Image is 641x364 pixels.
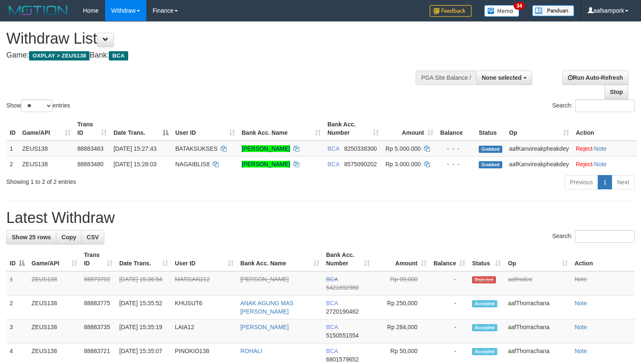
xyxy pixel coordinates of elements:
a: Copy [56,230,82,244]
label: Show entries [6,100,70,112]
span: Copy 2720190462 to clipboard [326,308,359,315]
td: 88883735 [81,319,116,343]
th: Status [475,117,506,141]
th: Bank Acc. Name: activate to sort column ascending [237,247,323,271]
input: Search: [575,100,635,112]
span: Show 25 rows [12,234,51,241]
th: Amount: activate to sort column ascending [382,117,437,141]
span: BCA [327,161,339,168]
span: BCA [326,348,338,354]
img: panduan.png [532,5,574,16]
span: BCA [326,300,338,306]
select: Showentries [21,100,53,112]
th: Op: activate to sort column ascending [504,247,571,271]
th: User ID: activate to sort column ascending [171,247,237,271]
div: PGA Site Balance / [416,71,476,85]
span: NAGAIBLIS8 [175,161,210,168]
td: aafThorrachana [504,296,571,319]
th: Action [571,247,635,271]
a: Note [594,161,607,168]
a: Previous [565,175,598,189]
th: Op: activate to sort column ascending [506,117,572,141]
img: MOTION_logo.png [6,4,70,17]
th: Balance [437,117,475,141]
td: 1 [6,141,19,157]
td: Rp 284,000 [373,319,430,343]
span: Copy 5421892980 to clipboard [326,284,359,291]
th: Balance: activate to sort column ascending [430,247,469,271]
a: CSV [81,230,104,244]
td: - [430,271,469,296]
span: Copy 6801579652 to clipboard [326,356,359,363]
span: BATAKSUKSES [175,145,218,152]
th: ID: activate to sort column descending [6,247,28,271]
span: 34 [514,2,525,10]
button: None selected [476,71,532,85]
a: [PERSON_NAME] [242,161,290,168]
td: 88883775 [81,296,116,319]
td: MARSAN212 [171,271,237,296]
td: KHUSUT6 [171,296,237,319]
td: ZEUS138 [19,141,74,157]
span: CSV [87,234,99,241]
input: Search: [575,230,635,243]
td: 3 [6,319,28,343]
span: Copy [61,234,76,241]
span: Rp 5.000.000 [385,145,421,152]
a: Reject [576,145,593,152]
td: - [430,296,469,319]
td: · [572,156,637,172]
img: Button%20Memo.svg [484,5,520,17]
a: Reject [576,161,593,168]
th: Bank Acc. Number: activate to sort column ascending [323,247,374,271]
span: BCA [326,276,338,283]
a: Stop [604,85,628,99]
span: BCA [109,51,128,60]
td: [DATE] 15:35:19 [116,319,171,343]
th: Trans ID: activate to sort column ascending [81,247,116,271]
td: 2 [6,296,28,319]
span: Copy 8250338300 to clipboard [344,145,377,152]
a: Show 25 rows [6,230,56,244]
span: 88883463 [77,145,103,152]
img: Feedback.jpg [430,5,472,17]
span: Rp 3.000.000 [385,161,421,168]
th: Status: activate to sort column ascending [469,247,504,271]
td: ZEUS138 [28,271,81,296]
th: Date Trans.: activate to sort column ascending [116,247,171,271]
span: Copy 8575090202 to clipboard [344,161,377,168]
span: Accepted [472,348,497,355]
th: Action [572,117,637,141]
td: ZEUS138 [28,319,81,343]
th: Amount: activate to sort column ascending [373,247,430,271]
label: Search: [552,230,635,243]
a: ANAK AGUNG MAS [PERSON_NAME] [240,300,294,315]
td: 2 [6,156,19,172]
th: User ID: activate to sort column ascending [172,117,238,141]
a: Next [612,175,635,189]
td: · [572,141,637,157]
a: ROHALI [240,348,262,354]
td: aafKanvireakpheakdey [506,156,572,172]
div: - - - [440,160,472,168]
td: LAIA12 [171,319,237,343]
td: aafKanvireakpheakdey [506,141,572,157]
h4: Game: Bank: [6,51,419,60]
a: Note [575,300,587,306]
div: Showing 1 to 2 of 2 entries [6,174,261,186]
span: Copy 5150551554 to clipboard [326,332,359,339]
h1: Withdraw List [6,30,419,47]
span: BCA [326,324,338,330]
a: Run Auto-Refresh [562,71,628,85]
th: Trans ID: activate to sort column ascending [74,117,110,141]
td: Rp 99,000 [373,271,430,296]
td: - [430,319,469,343]
div: - - - [440,144,472,153]
td: ZEUS138 [28,296,81,319]
span: [DATE] 15:28:03 [113,161,156,168]
span: OXPLAY > ZEUS138 [29,51,90,60]
th: Bank Acc. Name: activate to sort column ascending [238,117,324,141]
td: ZEUS138 [19,156,74,172]
span: Grabbed [479,146,502,153]
label: Search: [552,100,635,112]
